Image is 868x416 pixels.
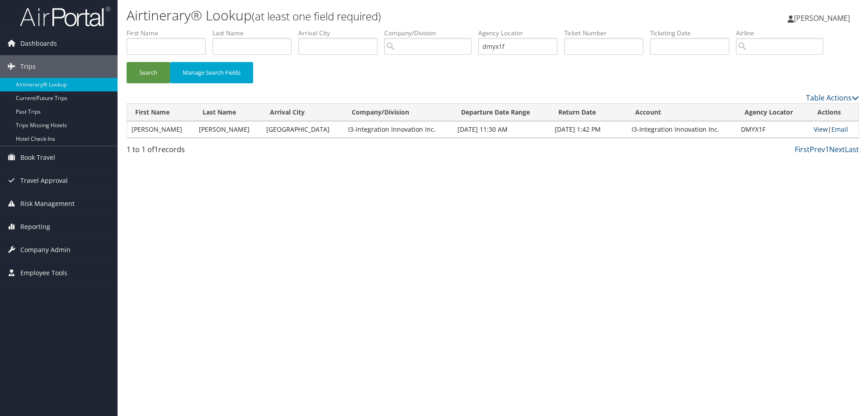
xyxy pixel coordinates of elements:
[550,121,627,138] td: [DATE] 1:42 PM
[788,5,859,32] a: [PERSON_NAME]
[20,215,50,238] span: Reporting
[795,144,810,154] a: First
[262,104,344,121] th: Arrival City: activate to sort column ascending
[814,125,828,134] a: View
[20,169,68,192] span: Travel Approval
[127,6,615,25] h1: Airtinerary® Lookup
[650,29,736,38] label: Ticketing Date
[20,55,36,78] span: Trips
[20,239,71,261] span: Company Admin
[384,29,478,38] label: Company/Division
[809,104,859,121] th: Actions
[20,262,67,284] span: Employee Tools
[194,104,262,121] th: Last Name: activate to sort column ascending
[20,192,75,215] span: Risk Management
[127,144,300,159] div: 1 to 1 of records
[829,144,845,154] a: Next
[127,62,170,83] button: Search
[806,93,859,103] a: Table Actions
[736,29,830,38] label: Airline
[736,104,810,121] th: Agency Locator: activate to sort column ascending
[344,121,453,138] td: I3-Integration Innovation Inc.
[736,121,810,138] td: DMYX1F
[627,104,736,121] th: Account: activate to sort column ascending
[20,6,110,27] img: airportal-logo.png
[845,144,859,154] a: Last
[194,121,262,138] td: [PERSON_NAME]
[127,104,194,121] th: First Name: activate to sort column ascending
[453,104,550,121] th: Departure Date Range: activate to sort column ascending
[810,144,825,154] a: Prev
[262,121,344,138] td: [GEOGRAPHIC_DATA]
[453,121,550,138] td: [DATE] 11:30 AM
[252,9,381,24] small: (at least one field required)
[825,144,829,154] a: 1
[344,104,453,121] th: Company/Division
[154,144,158,154] span: 1
[127,121,194,138] td: [PERSON_NAME]
[794,13,850,23] span: [PERSON_NAME]
[550,104,627,121] th: Return Date: activate to sort column ascending
[627,121,736,138] td: I3-Integration Innovation Inc.
[298,29,384,38] label: Arrival City
[20,146,55,169] span: Book Travel
[831,125,848,134] a: Email
[170,62,253,83] button: Manage Search Fields
[809,121,859,138] td: |
[127,29,212,38] label: First Name
[564,29,650,38] label: Ticket Number
[212,29,298,38] label: Last Name
[478,29,564,38] label: Agency Locator
[20,32,57,55] span: Dashboards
